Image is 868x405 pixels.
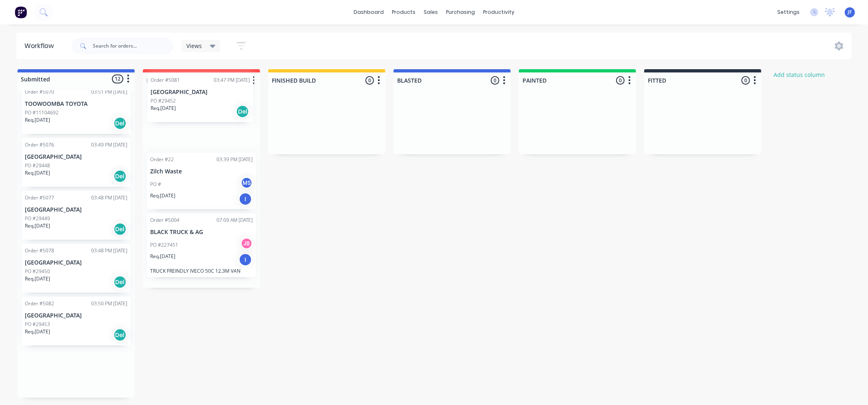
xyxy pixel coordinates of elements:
span: 12 [112,74,123,83]
a: dashboard [350,6,388,18]
div: Submitted [19,75,50,83]
span: 0 [365,76,374,85]
span: 2 [240,76,249,85]
input: Enter column name… [272,76,352,85]
input: Search for orders... [93,38,173,54]
span: 0 [741,76,750,85]
div: settings [773,6,804,18]
img: Factory [15,6,27,18]
input: Enter column name… [397,76,477,85]
input: Enter column name… [146,76,227,85]
input: Enter column name… [648,76,728,85]
button: Add status column [770,69,829,80]
span: JF [848,9,852,16]
div: Workflow [24,41,58,51]
input: Enter column name… [523,76,603,85]
span: 0 [491,76,499,85]
div: sales [420,6,442,18]
span: 0 [616,76,625,85]
div: products [388,6,420,18]
div: productivity [479,6,518,18]
span: Views [186,42,202,50]
div: purchasing [442,6,479,18]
